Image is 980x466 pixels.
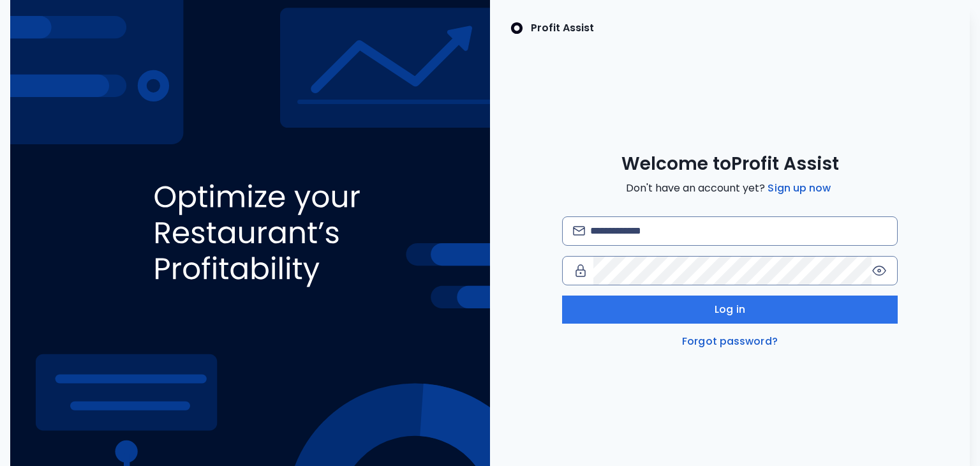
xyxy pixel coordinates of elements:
span: Welcome to Profit Assist [621,153,839,176]
a: Sign up now [765,181,833,196]
span: Don't have an account yet? [626,181,833,196]
p: Profit Assist [531,20,594,36]
span: Log in [715,302,745,317]
img: email [573,226,585,236]
button: Log in [562,296,898,324]
img: SpotOn Logo [510,20,523,36]
a: Forgot password? [679,334,780,349]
